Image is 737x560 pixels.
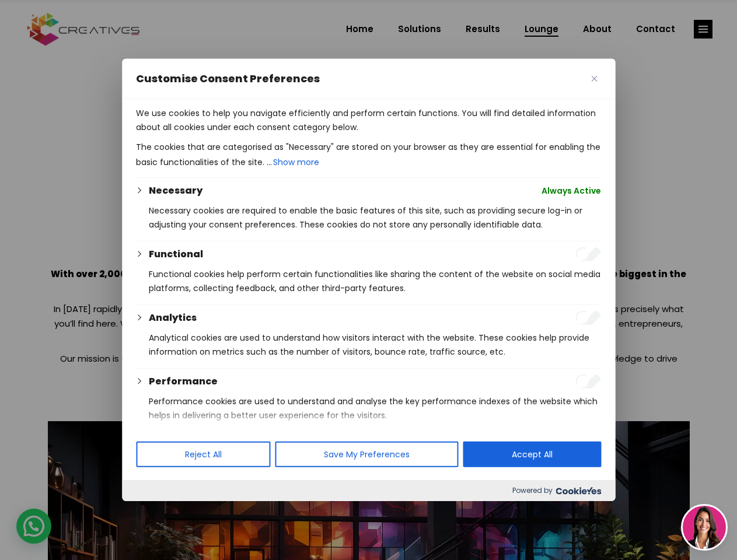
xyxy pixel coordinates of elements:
img: agent [683,506,726,549]
button: Accept All [463,442,601,467]
input: Enable Functional [575,247,601,261]
button: Save My Preferences [275,442,458,467]
p: The cookies that are categorised as "Necessary" are stored on your browser as they are essential ... [136,140,601,170]
p: Necessary cookies are required to enable the basic features of this site, such as providing secur... [149,204,601,232]
button: Necessary [149,184,202,198]
button: Performance [149,374,218,388]
p: We use cookies to help you navigate efficiently and perform certain functions. You will find deta... [136,106,601,134]
span: Always Active [542,184,601,198]
img: Cookieyes logo [556,487,601,495]
button: Functional [149,247,203,261]
p: Functional cookies help perform certain functionalities like sharing the content of the website o... [149,267,601,295]
button: Close [587,72,601,86]
div: Powered by [122,480,615,501]
img: Close [591,76,597,82]
button: Show more [272,154,320,170]
button: Reject All [136,442,270,467]
button: Analytics [149,311,197,325]
div: Customise Consent Preferences [122,59,615,501]
input: Enable Performance [575,374,601,388]
span: Customise Consent Preferences [136,72,320,86]
p: Performance cookies are used to understand and analyse the key performance indexes of the website... [149,394,601,422]
input: Enable Analytics [575,311,601,325]
p: Analytical cookies are used to understand how visitors interact with the website. These cookies h... [149,331,601,359]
